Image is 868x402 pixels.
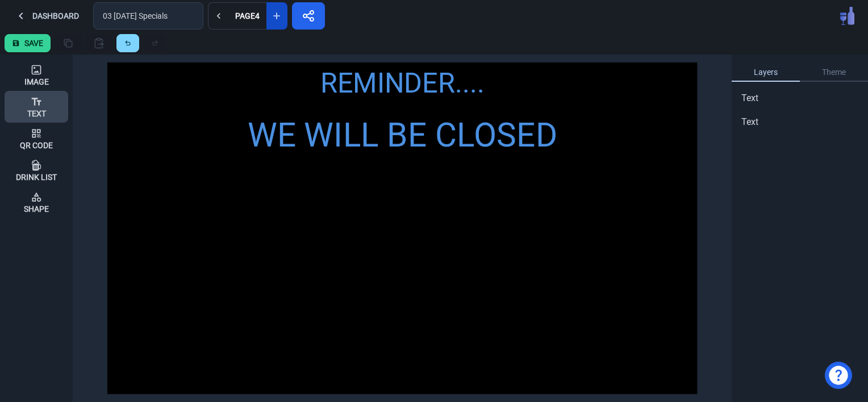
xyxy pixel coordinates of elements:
a: Layers [732,64,800,82]
a: Theme [800,64,868,82]
div: Page 4 [233,12,262,20]
div: Image [24,78,49,86]
div: REMINDER.... [303,62,500,104]
div: Shape [24,205,49,213]
button: Save [5,34,51,52]
div: Qr Code [20,141,53,149]
img: Pub Menu [840,7,854,25]
div: WE WILL BE CLOSED [232,110,573,160]
div: Text [27,110,46,118]
button: Qr Code [5,123,68,154]
div: Drink List [16,173,57,181]
button: Text [5,91,68,123]
span: Text [741,91,758,105]
span: Text [741,115,758,129]
button: Image [5,59,68,91]
button: Shape [5,186,68,218]
button: Page4 [228,2,266,30]
button: Drink List [5,154,68,186]
button: Dashboard [5,2,89,30]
